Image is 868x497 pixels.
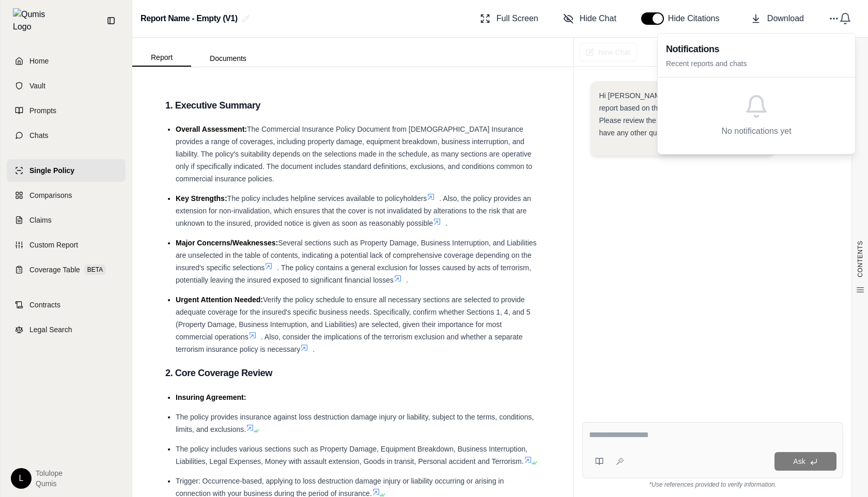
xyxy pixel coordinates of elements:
[36,468,63,478] span: Tolulope
[176,263,531,284] span: . The policy contains a general exclusion for losses caused by acts of terrorism, potentially lea...
[29,165,74,176] span: Single Policy
[29,81,45,91] span: Vault
[666,42,719,56] h3: Notifications
[7,124,126,147] a: Chats
[176,413,534,433] span: The policy provides insurance against loss destruction damage injury or liability, subject to the...
[29,105,56,116] span: Prompts
[793,457,805,465] span: Ask
[132,49,191,67] button: Report
[29,130,49,141] span: Chats
[666,58,847,69] p: Recent reports and chats
[176,333,522,353] span: . Also, consider the implications of the terrorism exclusion and whether a separate terrorism ins...
[141,9,238,28] h2: Report Name - Empty (V1)
[176,296,530,341] span: Verify the policy schedule to ensure all necessary sections are selected to provide adequate cove...
[176,393,246,401] span: Insuring Agreement:
[176,125,247,133] span: Overall Assessment:
[13,8,52,33] img: Qumis Logo
[176,239,278,247] span: Major Concerns/Weaknesses:
[29,300,60,310] span: Contracts
[582,478,843,489] div: *Use references provided to verify information.
[176,239,537,272] span: Several sections such as Property Damage, Business Interruption, and Liabilities are unselected i...
[7,209,126,231] a: Claims
[165,364,540,382] h3: 2. Core Coverage Review
[29,190,72,200] span: Comparisons
[7,99,126,122] a: Prompts
[29,324,72,335] span: Legal Search
[7,258,126,281] a: Coverage TableBETA
[7,318,126,341] a: Legal Search
[559,8,621,29] button: Hide Chat
[7,74,126,97] a: Vault
[668,12,726,25] span: Hide Citations
[674,125,839,137] p: No notifications yet
[7,184,126,207] a: Comparisons
[36,478,63,489] span: Qumis
[191,50,265,67] button: Documents
[774,452,836,471] button: Ask
[176,296,263,304] span: Urgent Attention Needed:
[29,215,52,225] span: Claims
[747,8,808,29] button: Download
[176,194,227,203] span: Key Strengths:
[497,12,538,25] span: Full Screen
[11,468,32,489] div: L
[29,265,80,275] span: Coverage Table
[7,293,126,316] a: Contracts
[176,445,528,465] span: The policy includes various sections such as Property Damage, Equipment Breakdown, Business Inter...
[176,125,532,183] span: The Commercial Insurance Policy Document from [DEMOGRAPHIC_DATA] Insurance provides a range of co...
[103,12,119,29] button: Collapse sidebar
[165,96,540,115] h3: 1. Executive Summary
[176,194,531,227] span: . Also, the policy provides an extension for non-invalidation, which ensures that the cover is no...
[7,50,126,72] a: Home
[580,12,616,25] span: Hide Chat
[406,276,408,284] span: .
[599,91,753,137] span: Hi [PERSON_NAME] 👋 - We have generated a report based on the documents you uploaded. Please revie...
[29,240,78,250] span: Custom Report
[29,56,49,66] span: Home
[445,219,447,227] span: .
[476,8,542,29] button: Full Screen
[7,234,126,256] a: Custom Report
[767,12,804,25] span: Download
[7,159,126,182] a: Single Policy
[835,8,856,29] button: Notifications
[313,345,315,353] span: .
[856,241,864,277] span: CONTENTS
[227,194,427,203] span: The policy includes helpline services available to policyholders
[84,265,106,275] span: BETA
